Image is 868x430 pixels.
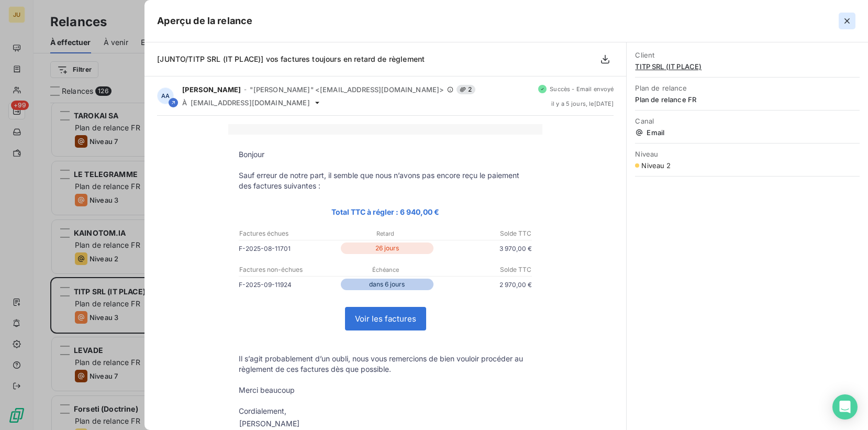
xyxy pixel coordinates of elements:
[436,243,532,254] p: 3 970,00 €
[157,87,174,104] div: AA
[635,150,860,158] span: Niveau
[457,85,475,94] span: 2
[250,85,444,94] span: "[PERSON_NAME]" <[EMAIL_ADDRESS][DOMAIN_NAME]>
[337,265,434,274] p: Échéance
[182,98,187,107] span: À
[239,279,338,290] p: F-2025-09-11924
[239,243,338,254] p: F-2025-08-11701
[191,98,310,107] span: [EMAIL_ADDRESS][DOMAIN_NAME]
[635,51,860,59] span: Client
[635,117,860,125] span: Canal
[239,406,532,416] p: Cordialement,
[239,229,336,238] p: Factures échues
[182,85,241,94] span: [PERSON_NAME]
[635,84,860,92] span: Plan de relance
[341,279,433,290] p: dans 6 jours
[346,307,426,330] a: Voir les factures
[239,170,532,191] p: Sauf erreur de notre part, il semble que nous n’avons pas encore reçu le paiement des factures su...
[337,229,434,238] p: Retard
[244,86,247,93] span: -
[436,279,532,290] p: 2 970,00 €
[341,242,433,254] p: 26 jours
[832,394,858,420] div: Open Intercom Messenger
[635,95,860,104] span: Plan de relance FR
[239,206,532,218] p: Total TTC à régler : 6 940,00 €
[641,161,671,170] span: Niveau 2
[435,229,532,238] p: Solde TTC
[635,62,860,71] span: TITP SRL (IT PLACE)
[157,54,425,63] span: [JUNTO/TITP SRL (IT PLACE)] vos factures toujours en retard de règlement
[550,86,614,92] span: Succès - Email envoyé
[239,418,299,429] div: [PERSON_NAME]
[157,14,252,28] h5: Aperçu de la relance
[435,265,532,274] p: Solde TTC
[239,265,336,274] p: Factures non-échues
[239,149,532,160] p: Bonjour
[239,354,532,374] p: Il s’agit probablement d’un oubli, nous vous remercions de bien vouloir procéder au règlement de ...
[239,385,532,395] p: Merci beaucoup
[551,101,614,107] span: il y a 5 jours , le [DATE]
[635,128,860,137] span: Email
